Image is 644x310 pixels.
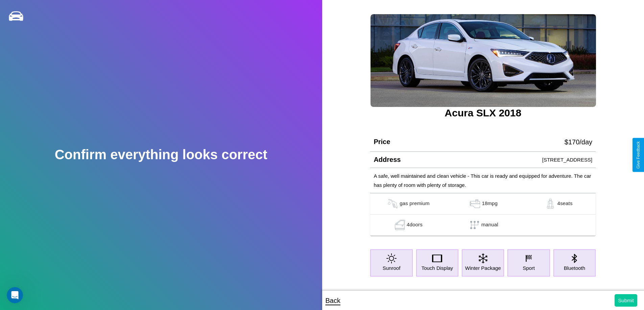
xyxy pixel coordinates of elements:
img: gas [393,220,407,230]
p: 4 seats [557,199,572,209]
table: simple table [370,193,596,236]
p: Winter Package [465,263,501,273]
img: gas [544,199,557,209]
p: [STREET_ADDRESS] [542,155,592,164]
div: Give Feedback [636,141,641,169]
p: Sunroof [383,263,401,273]
iframe: Intercom live chat [7,287,23,303]
h3: Acura SLX 2018 [370,107,596,119]
h4: Price [374,138,390,146]
h2: Confirm everything looks correct [55,147,267,162]
p: A safe, well maintained and clean vehicle - This car is ready and equipped for adventure. The car... [374,171,592,190]
p: gas premium [400,199,429,209]
p: 4 doors [407,220,423,230]
p: Bluetooth [564,263,585,273]
p: 18 mpg [482,199,498,209]
p: Sport [523,263,535,273]
h4: Address [374,156,401,164]
p: $ 170 /day [565,136,592,148]
button: Submit [615,294,637,307]
p: manual [481,220,498,230]
img: gas [386,199,400,209]
p: Touch Display [422,263,453,273]
p: Back [326,294,340,307]
img: gas [468,199,482,209]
